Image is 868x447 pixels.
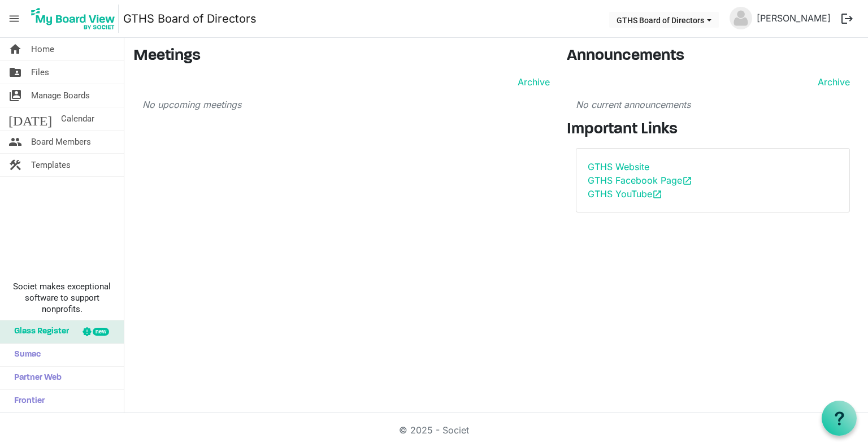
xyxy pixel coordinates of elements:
a: Archive [813,75,850,89]
a: GTHS Board of Directors [123,7,257,30]
span: Partner Web [8,367,62,389]
span: Board Members [31,131,91,153]
p: No upcoming meetings [142,98,550,111]
p: No current announcements [576,98,850,111]
a: GTHS YouTubeopen_in_new [588,188,662,199]
h3: Meetings [133,47,550,66]
button: logout [835,7,859,31]
span: construction [8,154,22,176]
span: home [8,38,22,60]
span: menu [3,8,25,29]
div: new [93,328,109,336]
span: Calendar [61,107,94,130]
span: open_in_new [652,189,662,199]
span: Templates [31,154,71,176]
span: switch_account [8,84,22,107]
a: © 2025 - Societ [399,424,469,436]
h3: Important Links [567,120,860,140]
a: Archive [513,75,550,89]
a: My Board View Logo [28,5,123,33]
span: Societ makes exceptional software to support nonprofits. [5,281,119,315]
a: GTHS Website [588,161,649,172]
span: folder_shared [8,61,22,84]
span: Glass Register [8,320,69,343]
a: [PERSON_NAME] [752,7,835,29]
span: open_in_new [682,176,692,186]
span: people [8,131,22,153]
span: Files [31,61,49,84]
button: GTHS Board of Directors dropdownbutton [609,12,719,28]
img: no-profile-picture.svg [730,7,752,29]
span: Home [31,38,54,60]
span: Frontier [8,390,45,413]
span: [DATE] [8,107,52,130]
img: My Board View Logo [28,5,119,33]
h3: Announcements [567,47,860,66]
span: Manage Boards [31,84,90,107]
span: Sumac [8,344,41,366]
a: GTHS Facebook Pageopen_in_new [588,175,692,186]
